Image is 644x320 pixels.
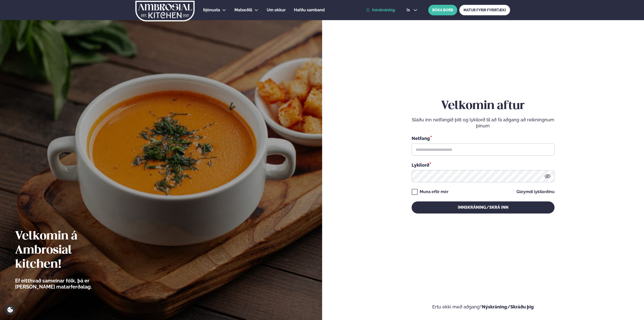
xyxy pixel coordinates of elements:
[428,5,457,15] button: BÓKA BORÐ
[403,8,421,12] button: is
[15,229,120,272] h2: Velkomin á Ambrosial kitchen!
[412,117,555,129] p: Sláðu inn netfangið þitt og lykilorð til að fá aðgang að reikningnum þínum
[407,8,411,12] span: is
[234,7,252,13] a: Matseðill
[203,7,220,13] a: Þjónusta
[412,162,555,168] div: Lykilorð
[234,8,252,12] span: Matseðill
[5,305,15,315] a: Cookie settings
[482,304,534,309] a: Nýskráning/Skráðu þig
[135,1,195,21] img: logo
[203,8,220,12] span: Þjónusta
[412,135,555,141] div: Netfang
[412,201,555,214] button: Innskráning/Skrá inn
[294,7,325,13] a: Hafðu samband
[366,8,395,12] a: Innskráning
[412,99,555,113] h2: Velkomin aftur
[294,8,325,12] span: Hafðu samband
[267,8,286,12] span: Um okkur
[459,5,510,15] a: MATUR FYRIR FYRIRTÆKI
[267,7,286,13] a: Um okkur
[337,304,629,310] p: Ertu ekki með aðgang?
[516,190,555,194] a: Gleymdi lykilorðinu
[15,278,120,290] p: Ef eitthvað sameinar fólk, þá er [PERSON_NAME] matarferðalag.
